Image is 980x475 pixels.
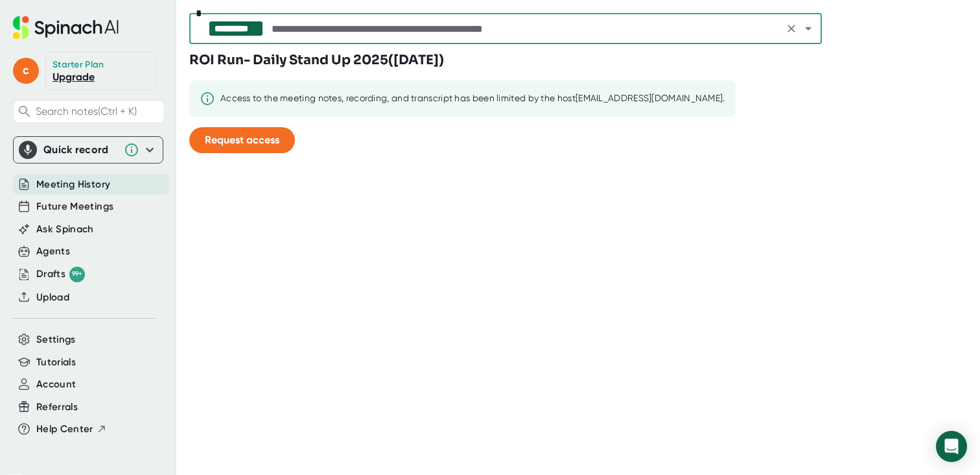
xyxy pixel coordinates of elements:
button: Upload [36,290,69,305]
button: Agents [36,244,70,259]
button: Open [799,19,817,38]
h3: ROI Run- Daily Stand Up 2025 ( [DATE] ) [189,51,444,70]
div: Quick record [19,137,157,163]
button: Account [36,377,76,392]
button: Help Center [36,422,107,437]
a: Upgrade [52,71,95,83]
span: Search notes (Ctrl + K) [36,105,161,117]
button: Tutorials [36,355,76,370]
button: Request access [189,127,295,153]
div: Open Intercom Messenger [936,431,967,462]
button: Ask Spinach [36,222,94,237]
button: Clear [782,19,800,38]
div: 99+ [69,267,85,282]
div: Access to the meeting notes, recording, and transcript has been limited by the host [EMAIL_ADDRES... [220,93,725,104]
span: Help Center [36,422,93,437]
button: Future Meetings [36,199,113,214]
button: Referrals [36,400,78,415]
div: Drafts [36,267,85,282]
button: Meeting History [36,177,110,192]
span: Request access [205,134,279,146]
span: c [13,58,39,84]
button: Settings [36,332,76,347]
button: Drafts 99+ [36,267,85,282]
div: Quick record [43,143,117,156]
div: Starter Plan [52,59,104,71]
